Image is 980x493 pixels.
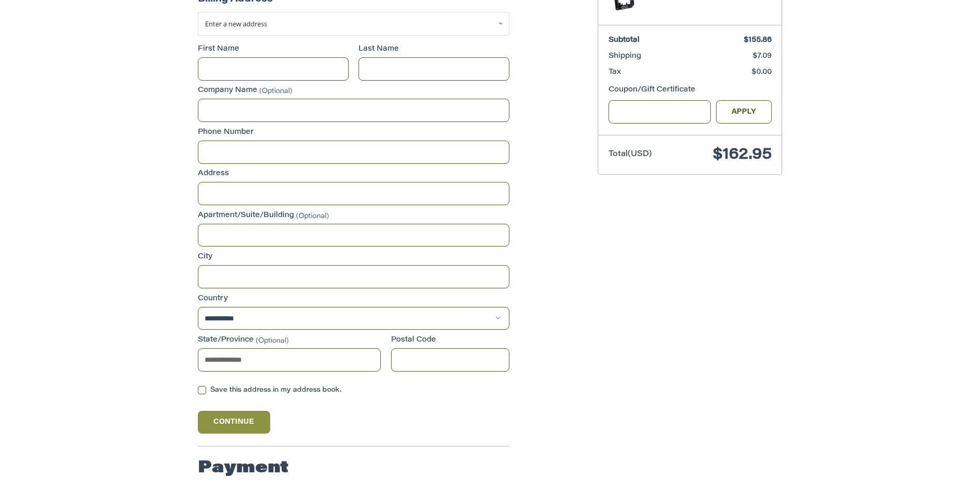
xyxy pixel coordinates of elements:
label: Last Name [359,44,509,55]
span: $7.09 [753,53,772,60]
span: Shipping [609,53,641,60]
span: $155.86 [744,37,772,44]
label: Company Name [198,85,509,96]
input: Gift Certificate or Coupon Code [609,100,711,124]
button: Apply [716,100,772,124]
a: Enter or select a different address [198,12,509,36]
span: Enter a new address [205,19,267,28]
label: State/Province [198,335,381,346]
label: Phone Number [198,127,509,138]
label: Country [198,294,509,304]
span: Tax [609,69,621,76]
label: Apartment/Suite/Building [198,210,509,221]
span: $0.00 [752,69,772,76]
label: City [198,252,509,263]
span: Total (USD) [609,150,652,158]
small: (Optional) [296,212,329,219]
label: Postal Code [391,335,510,346]
label: First Name [198,44,349,55]
div: Coupon/Gift Certificate [609,85,772,96]
small: (Optional) [256,337,289,344]
label: Save this address in my address book. [198,386,509,394]
h2: Payment [198,458,289,479]
small: (Optional) [259,88,292,95]
span: $162.95 [713,147,772,163]
span: Subtotal [609,37,640,44]
label: Address [198,168,509,179]
button: Continue [198,411,270,434]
